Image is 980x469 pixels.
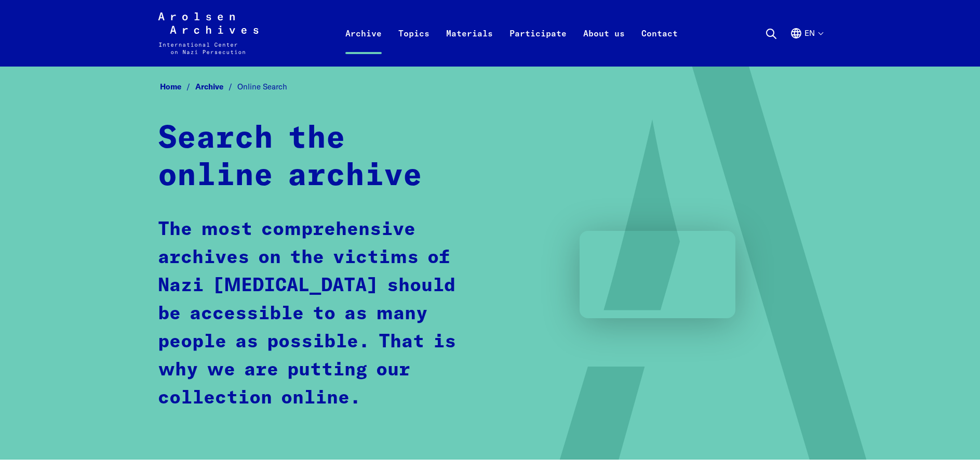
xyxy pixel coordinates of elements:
p: The most comprehensive archives on the victims of Nazi [MEDICAL_DATA] should be accessible to as ... [158,216,472,412]
span: Online Search [237,82,287,92]
button: English, language selection [790,27,823,64]
a: Topics [390,25,438,67]
a: Home [160,82,195,92]
a: Archive [195,82,237,92]
a: Contact [633,25,686,67]
nav: Primary [337,12,686,54]
a: Materials [438,25,501,67]
strong: Search the online archive [158,123,422,192]
a: About us [575,25,633,67]
nav: Breadcrumb [158,79,823,95]
a: Participate [501,25,575,67]
a: Archive [337,25,390,67]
